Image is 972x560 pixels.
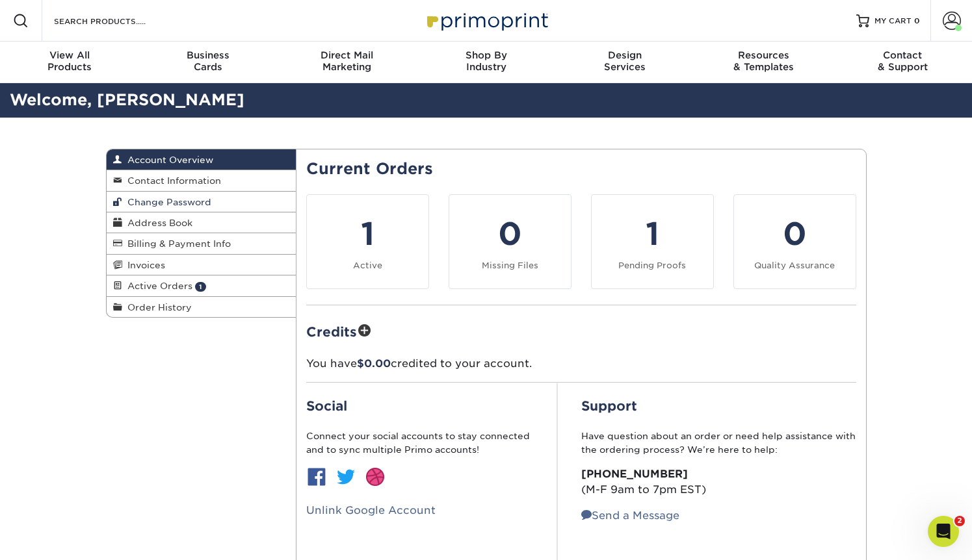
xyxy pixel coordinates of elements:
span: Resources [694,49,834,61]
img: btn-twitter.jpg [335,466,356,487]
span: Order History [122,302,192,312]
a: Contact& Support [833,42,972,83]
span: 1 [195,282,206,292]
span: $0.00 [357,357,391,370]
p: Connect your social accounts to stay connected and to sync multiple Primo accounts! [306,429,534,456]
span: Business [139,49,278,61]
a: Shop ByIndustry [417,42,556,83]
h2: Current Orders [306,160,856,179]
span: Contact [833,49,972,61]
h2: Credits [306,321,856,341]
span: Address Book [122,218,192,228]
p: Have question about an order or need help assistance with the ordering process? We’re here to help: [581,429,856,456]
a: Billing & Payment Info [107,233,296,254]
span: Design [555,49,694,61]
span: Direct Mail [278,49,417,61]
a: Invoices [107,255,296,275]
strong: [PHONE_NUMBER] [581,468,688,480]
img: btn-facebook.jpg [306,466,327,487]
img: btn-dribbble.jpg [365,466,386,487]
h2: Social [306,398,534,414]
a: 0 Missing Files [449,194,571,289]
span: Contact Information [122,175,221,186]
a: Account Overview [107,149,296,170]
div: 0 [457,210,563,257]
iframe: Intercom live chat [928,516,959,547]
span: Invoices [122,260,165,270]
a: Direct MailMarketing [278,42,417,83]
span: Shop By [417,49,556,61]
span: Billing & Payment Info [122,238,231,249]
div: Cards [139,49,278,73]
a: DesignServices [555,42,694,83]
span: Active Orders [122,281,192,291]
a: 1 Pending Proofs [591,194,714,289]
div: 0 [742,210,848,257]
div: Marketing [278,49,417,73]
a: 0 Quality Assurance [733,194,856,289]
span: 2 [954,516,965,526]
div: 1 [599,210,705,257]
input: SEARCH PRODUCTS..... [53,13,179,29]
a: BusinessCards [139,42,278,83]
a: 1 Active [306,194,429,289]
div: & Templates [694,49,834,73]
div: Services [555,49,694,73]
small: Missing Files [482,261,538,270]
a: Contact Information [107,170,296,191]
a: Active Orders 1 [107,275,296,296]
small: Active [353,261,382,270]
p: (M-F 9am to 7pm EST) [581,466,856,498]
h2: Support [581,398,856,414]
a: Unlink Google Account [306,504,436,516]
div: & Support [833,49,972,73]
span: 0 [914,16,920,25]
a: Order History [107,297,296,317]
p: You have credited to your account. [306,356,856,372]
a: Change Password [107,192,296,212]
small: Pending Proofs [618,261,686,270]
span: MY CART [874,16,912,27]
a: Address Book [107,212,296,233]
span: Account Overview [122,155,213,165]
img: Primoprint [421,6,551,34]
span: Change Password [122,197,211,207]
a: Resources& Templates [694,42,834,83]
div: 1 [315,210,421,257]
div: Industry [417,49,556,73]
a: Send a Message [581,509,679,522]
small: Quality Assurance [754,261,835,270]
